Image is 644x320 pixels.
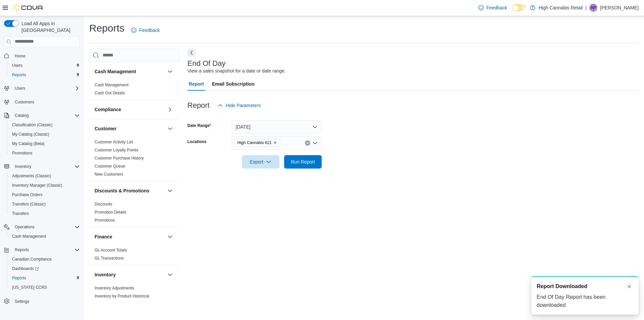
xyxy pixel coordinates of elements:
div: End Of Day Report has been downloaded [537,293,633,309]
span: Home [15,53,25,59]
button: Run Report [284,155,322,169]
a: Promotion Details [95,210,126,215]
button: Reports [7,70,83,80]
a: Customers [12,98,37,106]
span: Inventory [15,164,31,169]
label: Locations [187,139,207,144]
button: Hide Parameters [215,99,264,112]
a: Settings [12,298,32,306]
a: Customer Loyalty Points [95,148,138,152]
a: Promotions [95,218,115,223]
a: GL Transactions [95,256,124,261]
a: GL Account Totals [95,248,127,253]
span: Users [15,86,25,91]
button: Operations [1,222,83,232]
span: Washington CCRS [9,283,80,291]
button: [DATE] [232,120,322,134]
span: GL Account Totals [95,247,127,253]
span: Operations [15,224,35,230]
button: Canadian Compliance [7,255,83,264]
p: [PERSON_NAME] [600,4,639,12]
span: Users [9,61,80,70]
a: Dashboards [7,264,83,273]
span: Canadian Compliance [9,255,80,263]
span: Hide Parameters [226,102,261,109]
h3: Compliance [95,106,121,113]
button: Reports [7,273,83,283]
span: Promotion Details [95,210,126,215]
span: Operations [12,223,80,231]
span: Purchase Orders [12,192,43,197]
p: High Cannabis Retail [539,4,583,12]
span: Reports [9,71,80,79]
a: Inventory On Hand by Package [95,302,151,307]
button: Users [7,61,83,70]
a: Canadian Compliance [9,255,54,263]
button: Classification (Classic) [7,120,83,130]
button: Compliance [166,105,174,113]
span: Report Downloaded [537,282,587,290]
span: Reports [9,274,80,282]
button: Finance [166,233,174,241]
button: Transfers [7,209,83,218]
p: | [585,4,587,12]
div: Alicia Prieur [589,4,597,12]
span: My Catalog (Beta) [9,140,80,148]
span: AP [591,4,596,12]
span: Transfers [12,211,29,216]
a: Discounts [95,202,112,207]
a: Home [12,52,28,60]
span: Canadian Compliance [12,257,52,262]
button: Discounts & Promotions [166,187,174,195]
a: Cash Management [9,232,49,240]
h3: End Of Day [187,59,226,67]
button: Catalog [1,111,83,120]
button: Remove High Cannabis 621 from selection in this group [273,141,277,145]
button: Inventory [12,163,34,171]
span: Inventory Manager (Classic) [9,181,80,189]
span: Dashboards [9,265,80,273]
a: Adjustments (Classic) [9,172,54,180]
span: Inventory Manager (Classic) [12,183,62,188]
span: High Cannabis 621 [237,139,272,146]
h3: Report [187,101,210,109]
button: Next [187,49,196,57]
button: Customer [166,125,174,133]
span: Export [246,155,275,169]
span: Cash Management [9,232,80,240]
span: Customers [12,98,80,106]
span: [US_STATE] CCRS [12,285,47,290]
h3: Cash Management [95,68,136,75]
span: Reports [12,246,80,254]
button: Cash Management [7,232,83,241]
a: New Customers [95,172,123,177]
span: Classification (Classic) [9,121,80,129]
a: Users [9,61,25,70]
button: Settings [1,296,83,306]
span: Inventory On Hand by Package [95,302,151,307]
a: Customer Activity List [95,140,133,144]
span: Settings [12,297,80,305]
button: Customers [1,97,83,107]
button: Operations [12,223,37,231]
span: Customer Purchase History [95,155,144,161]
span: Adjustments (Classic) [9,172,80,180]
span: Promotions [95,218,115,223]
span: High Cannabis 621 [234,139,280,146]
span: Settings [15,299,29,304]
a: Reports [9,71,29,79]
button: Inventory [166,271,174,279]
span: Catalog [15,113,29,118]
span: Reports [15,247,29,253]
span: Classification (Classic) [12,122,53,128]
a: Customer Purchase History [95,156,144,161]
span: Run Report [291,158,315,165]
a: [US_STATE] CCRS [9,283,50,291]
a: Feedback [476,1,509,14]
button: Promotions [7,148,83,158]
span: New Customers [95,172,123,177]
span: Purchase Orders [9,191,80,199]
button: Dismiss toast [625,282,633,290]
span: Email Subscription [212,77,255,91]
button: Purchase Orders [7,190,83,199]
